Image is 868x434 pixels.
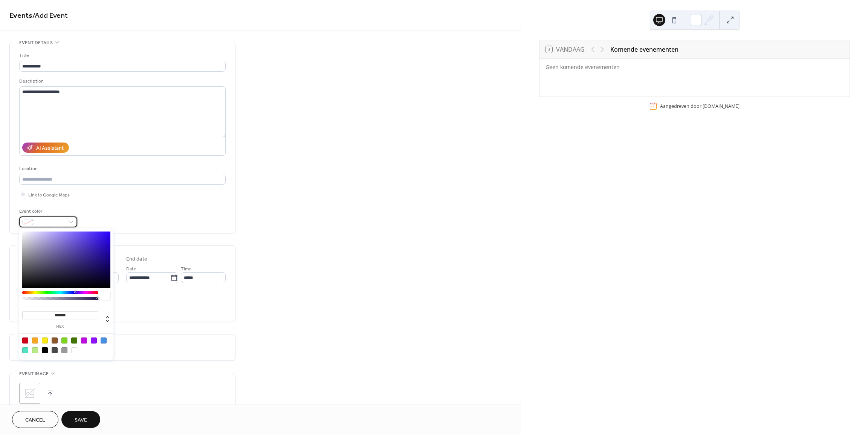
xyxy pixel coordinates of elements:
div: #417505 [71,337,77,344]
span: Link to Google Maps [28,191,70,199]
span: Event details [19,39,53,47]
div: Title [19,52,224,60]
div: #F5A623 [32,337,38,344]
div: Aangedreven door [660,103,740,109]
div: Location [19,165,224,173]
div: Description [19,77,224,85]
div: #7ED321 [61,337,67,344]
button: Save [61,411,100,428]
div: #F8E71C [42,337,48,344]
div: #4A90E2 [101,337,107,344]
div: Event color [19,207,76,215]
button: AI Assistant [22,143,69,153]
div: #50E3C2 [22,347,28,353]
span: / Add Event [32,8,68,23]
div: #B8E986 [32,347,38,353]
div: End date [126,255,147,263]
div: Komende evenementen [610,45,679,54]
div: #BD10E0 [81,337,87,344]
div: #FFFFFF [71,347,77,353]
label: hex [22,325,98,329]
div: #8B572A [52,337,58,344]
div: ; [19,383,40,404]
span: Save [75,416,87,424]
button: Cancel [12,411,58,428]
a: [DOMAIN_NAME] [703,103,740,109]
span: Event image [19,370,49,378]
div: #9B9B9B [61,347,67,353]
div: #9013FE [91,337,97,344]
a: Events [9,8,32,23]
span: Time [181,265,191,273]
div: Geen komende evenementen [546,63,687,71]
div: #D0021B [22,337,28,344]
span: Cancel [25,416,45,424]
div: #000000 [42,347,48,353]
div: AI Assistant [36,144,64,152]
span: Date [126,265,136,273]
div: #4A4A4A [52,347,58,353]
